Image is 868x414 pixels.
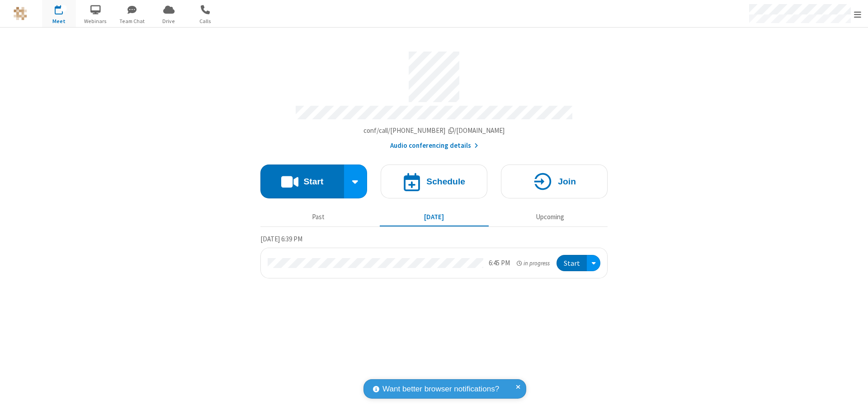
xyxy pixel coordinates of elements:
[382,383,499,395] span: Want better browser notifications?
[495,208,604,226] button: Upcoming
[380,208,489,226] button: [DATE]
[363,126,505,136] button: Copy my meeting room linkCopy my meeting room link
[344,165,368,198] div: Start conference options
[189,17,222,25] span: Calls
[115,17,149,25] span: Team Chat
[517,259,550,268] em: in progress
[381,165,487,198] button: Schedule
[260,235,302,243] span: [DATE] 6:39 PM
[303,177,323,186] h4: Start
[390,141,478,151] button: Audio conferencing details
[260,45,608,151] section: Account details
[14,7,27,20] img: QA Selenium DO NOT DELETE OR CHANGE
[42,17,76,25] span: Meet
[587,255,600,272] div: Open menu
[363,126,505,135] span: Copy my meeting room link
[489,258,510,268] div: 6:45 PM
[264,208,373,226] button: Past
[501,165,608,198] button: Join
[61,5,67,12] div: 1
[558,177,576,186] h4: Join
[426,177,465,186] h4: Schedule
[260,234,608,279] section: Today's Meetings
[79,17,113,25] span: Webinars
[557,255,587,272] button: Start
[152,17,186,25] span: Drive
[260,165,344,198] button: Start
